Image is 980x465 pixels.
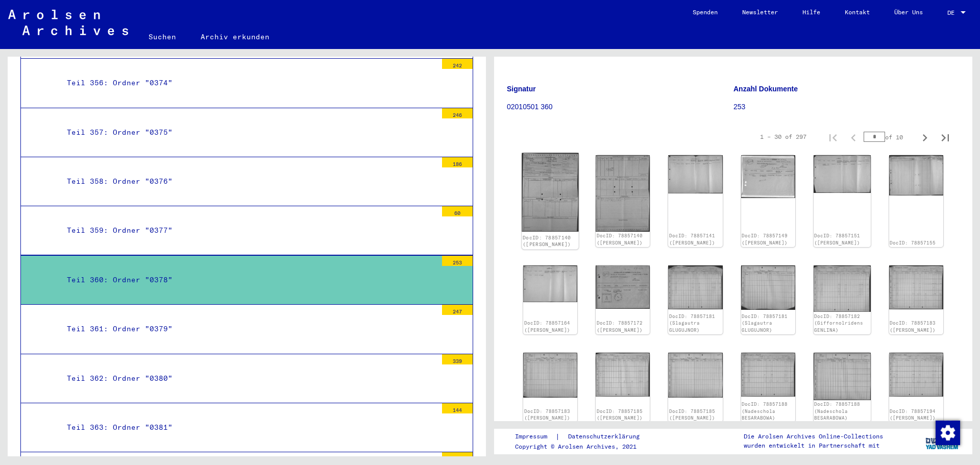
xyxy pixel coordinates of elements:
p: wurden entwickelt in Partnerschaft mit [744,441,883,450]
button: Next page [915,127,935,147]
a: DocID: 78857151 ([PERSON_NAME]) [814,233,860,246]
img: 001.jpg [741,155,795,198]
p: Die Arolsen Archives Online-Collections [744,432,883,441]
div: 186 [442,157,473,167]
img: 001.jpg [522,153,578,232]
a: Impressum [515,431,555,442]
a: DocID: 78857194 ([PERSON_NAME]) [890,408,936,421]
a: DocID: 78857181 (Slagautra GLUGUJNOR) [742,313,788,333]
div: 247 [442,305,473,315]
a: Archiv erkunden [188,25,282,49]
button: Previous page [843,127,864,147]
a: DocID: 78857172 ([PERSON_NAME]) [597,320,643,333]
a: DocID: 78857164 ([PERSON_NAME]) [524,320,570,333]
div: Teil 359: Ordner "0377" [59,221,437,240]
b: Anzahl Dokumente [733,85,798,93]
div: Teil 362: Ordner "0380" [59,369,437,388]
a: DocID: 78857183 ([PERSON_NAME]) [524,408,570,421]
div: Teil 361: Ordner "0379" [59,319,437,339]
a: DocID: 78857141 ([PERSON_NAME]) [669,233,715,246]
div: Teil 360: Ordner "0378" [59,270,437,290]
div: Teil 357: Ordner "0375" [59,123,437,142]
a: DocID: 78857188 (Nadeschola BESARABOWA) [814,401,860,421]
img: 002.jpg [814,353,871,400]
p: 253 [733,102,960,112]
a: DocID: 78857185 ([PERSON_NAME]) [597,408,643,421]
a: DocID: 78857183 ([PERSON_NAME]) [890,320,936,333]
a: Suchen [136,25,188,49]
a: DocID: 78857188 (Nadeschola BESARABOWA) [742,401,788,421]
img: 001.jpg [741,353,795,397]
a: DocID: 78857149 ([PERSON_NAME]) [742,233,788,246]
img: 001.jpg [889,265,943,310]
div: 144 [442,403,473,413]
div: 339 [442,354,473,364]
p: 02010501 360 [507,102,733,112]
a: DocID: 78857182 (Giffornolridens GENLINA) [814,313,863,333]
img: Zustimmung ändern [936,421,960,445]
img: 001.jpg [889,353,943,397]
a: DocID: 78857181 (Slagautra GLUGUJNOR) [669,313,715,333]
a: DocID: 78857140 ([PERSON_NAME]) [597,233,643,246]
img: 002.jpg [523,353,577,398]
img: Arolsen_neg.svg [8,10,128,35]
img: 001.jpg [668,155,722,193]
a: DocID: 78857140 ([PERSON_NAME]) [523,234,571,248]
span: DE [947,9,959,16]
div: 253 [442,256,473,266]
img: 001.jpg [889,155,943,195]
img: 002.jpg [596,155,650,231]
img: 001.jpg [814,265,871,312]
img: yv_logo.png [923,428,962,454]
div: of 10 [864,132,915,142]
img: 001.jpg [814,155,871,193]
img: 001.jpg [668,265,722,310]
div: Teil 363: Ordner "0381" [59,418,437,437]
div: 1 – 30 of 297 [760,132,806,141]
div: 242 [442,59,473,69]
a: Datenschutzerklärung [560,431,652,442]
div: Teil 358: Ordner "0376" [59,172,437,191]
div: | [515,431,652,442]
button: Last page [935,127,955,147]
button: First page [823,127,843,147]
img: 001.jpg [523,265,577,303]
b: Signatur [507,85,536,93]
a: DocID: 78857185 ([PERSON_NAME]) [669,408,715,421]
img: 001.jpg [596,353,650,397]
div: 246 [442,108,473,118]
p: Copyright © Arolsen Archives, 2021 [515,442,652,451]
div: Teil 356: Ordner "0374" [59,73,437,93]
img: 002.jpg [741,265,795,310]
div: 142 [442,452,473,462]
img: 002.jpg [668,353,722,398]
a: DocID: 78857155 [890,240,936,246]
img: 001.jpg [596,265,650,309]
div: 60 [442,206,473,216]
